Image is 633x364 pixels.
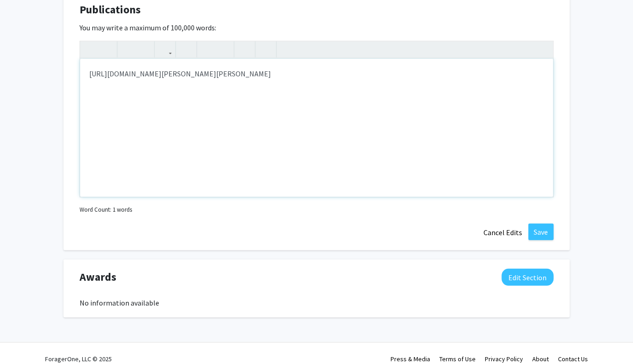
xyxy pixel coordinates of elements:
a: Press & Media [391,355,430,363]
button: Strong (Ctrl + B) [82,41,98,58]
div: No information available [80,297,553,308]
button: Cancel Edits [478,224,528,241]
button: Link [157,41,173,58]
button: Unordered list [199,41,215,58]
a: Privacy Policy [485,355,523,363]
small: Word Count: 1 words [80,205,132,214]
p: [URL][DOMAIN_NAME][PERSON_NAME][PERSON_NAME] [89,68,544,79]
button: Emphasis (Ctrl + I) [98,41,115,58]
a: Contact Us [558,355,588,363]
iframe: Chat [7,323,39,357]
button: Fullscreen [535,41,551,58]
button: Edit Awards [501,269,553,286]
span: Awards [80,269,116,285]
a: About [532,355,549,363]
button: Save [528,224,553,240]
button: Superscript [120,41,136,58]
a: Terms of Use [439,355,476,363]
div: Note to users with screen readers: Please deactivate our accessibility plugin for this page as it... [80,59,553,197]
button: Insert horizontal rule [258,41,274,58]
label: You may write a maximum of 100,000 words: [80,22,216,33]
button: Remove format [236,41,253,58]
span: Publications [80,1,141,18]
button: Insert Image [178,41,194,58]
button: Subscript [136,41,152,58]
button: Ordered list [215,41,231,58]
